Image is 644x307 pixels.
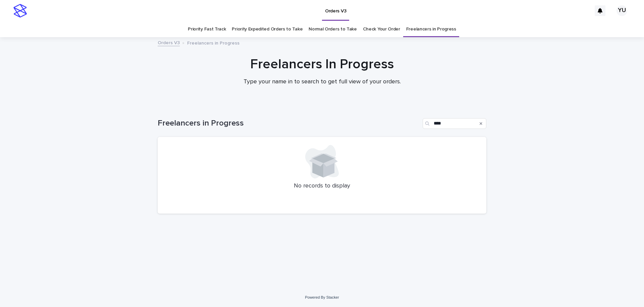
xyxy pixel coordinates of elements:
a: Powered By Stacker [305,295,339,299]
h1: Freelancers In Progress [158,56,486,72]
p: No records to display [166,182,478,190]
p: Freelancers in Progress [187,39,239,46]
input: Search [423,118,486,129]
a: Priority Expedited Orders to Take [232,21,303,37]
div: YU [616,5,627,16]
a: Orders V3 [158,39,180,46]
a: Check Your Order [363,21,400,37]
h1: Freelancers in Progress [158,119,420,128]
img: stacker-logo-s-only.png [13,4,27,17]
a: Normal Orders to Take [309,21,357,37]
p: Type your name in to search to get full view of your orders. [188,78,456,86]
a: Priority Fast Track [188,21,226,37]
a: Freelancers in Progress [406,21,456,37]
